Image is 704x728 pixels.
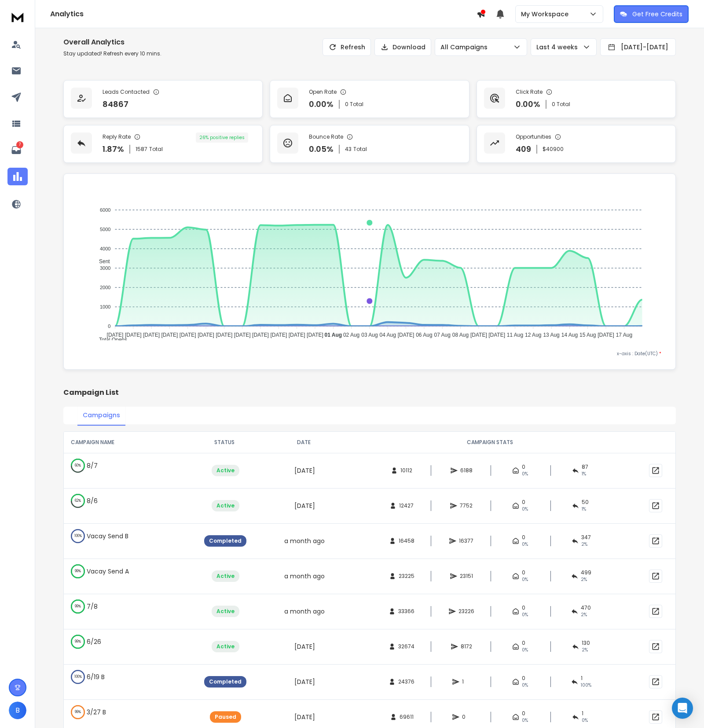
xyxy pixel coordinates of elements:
[64,559,180,584] td: Vacay Send A
[516,143,531,155] p: 409
[338,432,642,453] th: CAMPAIGN STATS
[582,499,589,506] span: 50
[100,265,110,271] tspan: 3000
[269,559,338,594] td: a month ago
[380,332,396,338] tspan: 04 Aug
[632,10,682,18] p: Get Free Credits
[440,43,491,51] p: All Campaigns
[92,258,110,265] span: Sent
[522,463,525,471] span: 0
[149,146,163,153] span: Total
[582,640,590,647] span: 130
[64,489,180,513] td: 8/6
[522,471,528,478] span: 0%
[77,405,125,426] button: Campaigns
[398,332,414,338] tspan: [DATE]
[216,332,233,338] tspan: [DATE]
[212,465,239,476] div: Active
[521,10,572,18] p: My Workspace
[399,502,414,509] span: 12427
[399,573,414,580] span: 23225
[100,285,110,290] tspan: 2000
[271,332,287,338] tspan: [DATE]
[522,647,528,654] span: 0%
[543,146,564,153] p: $ 40900
[100,207,110,213] tspan: 6000
[516,88,543,96] p: Click Rate
[470,332,487,338] tspan: [DATE]
[63,80,263,118] a: Leads Contacted84867
[460,467,473,474] span: 6188
[75,637,81,646] p: 99 %
[309,143,334,155] p: 0.05 %
[204,535,246,547] div: Completed
[460,502,473,509] span: 7752
[75,567,81,576] p: 99 %
[581,682,591,689] span: 100 %
[103,98,128,110] p: 84867
[103,133,131,140] p: Reply Rate
[108,324,111,329] tspan: 0
[7,141,25,159] a: 7
[459,537,473,544] span: 16377
[552,101,570,108] p: 0 Total
[63,387,676,398] h2: Campaign List
[180,432,269,453] th: STATUS
[9,702,26,719] button: B
[582,717,588,724] span: 0%
[525,332,541,338] tspan: 12 Aug
[522,569,525,576] span: 0
[64,594,180,619] td: 7/8
[100,246,110,251] tspan: 4000
[345,146,352,153] span: 43
[64,453,180,478] td: 8/7
[64,524,180,548] td: Vacay Send B
[398,608,414,615] span: 33366
[50,9,477,19] h1: Analytics
[477,125,676,163] a: Opportunities409$40900
[400,467,412,474] span: 10112
[309,88,337,96] p: Open Rate
[64,665,180,689] td: 6/19 B
[325,332,342,338] tspan: 01 Aug
[143,332,160,338] tspan: [DATE]
[100,227,110,232] tspan: 5000
[269,594,338,629] td: a month ago
[522,541,528,548] span: 0%
[488,332,505,338] tspan: [DATE]
[309,133,343,140] p: Bounce Rate
[75,708,81,717] p: 99 %
[522,682,528,689] span: 0%
[212,641,239,652] div: Active
[323,38,371,56] button: Refresh
[581,604,591,611] span: 470
[74,532,82,540] p: 100 %
[64,432,180,453] th: CAMPAIGN NAME
[269,432,338,453] th: DATE
[581,534,591,541] span: 347
[63,37,161,48] h1: Overall Analytics
[462,713,471,721] span: 0
[581,541,587,548] span: 2 %
[581,675,583,682] span: 1
[398,643,414,650] span: 32674
[434,332,451,338] tspan: 07 Aug
[309,98,334,110] p: 0.00 %
[92,337,127,343] span: Total Opens
[74,673,82,681] p: 100 %
[581,611,587,618] span: 2 %
[582,647,588,654] span: 2 %
[269,488,338,523] td: [DATE]
[252,332,269,338] tspan: [DATE]
[75,602,81,611] p: 99 %
[64,700,180,724] td: 3/27 B
[616,332,632,338] tspan: 17 Aug
[581,576,587,583] span: 2 %
[582,471,586,478] span: 1 %
[270,80,469,118] a: Open Rate0.00%0 Total
[543,332,560,338] tspan: 13 Aug
[522,506,528,513] span: 0%
[289,332,305,338] tspan: [DATE]
[458,608,474,615] span: 23226
[269,664,338,699] td: [DATE]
